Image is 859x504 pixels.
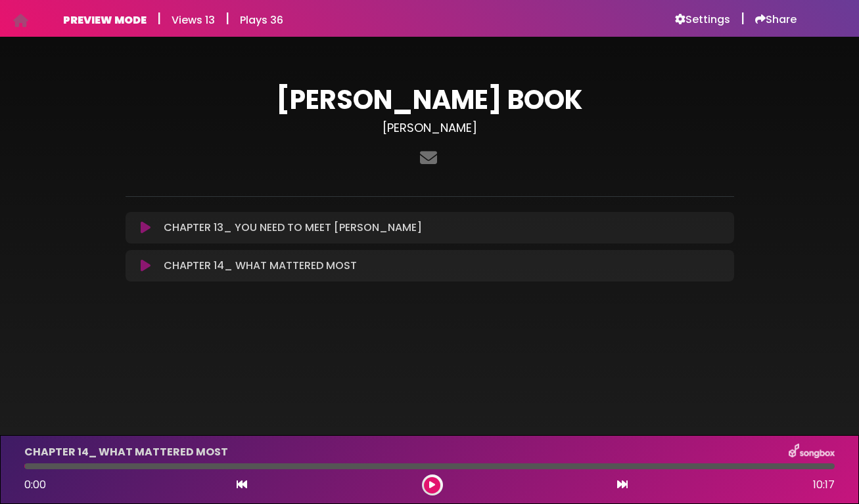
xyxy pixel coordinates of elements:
[126,84,734,115] h1: [PERSON_NAME] BOOK
[63,14,147,26] h6: PREVIEW MODE
[225,10,229,26] h5: |
[755,13,797,26] a: Share
[172,14,215,26] h6: Views 13
[157,10,161,26] h5: |
[126,121,734,135] h3: [PERSON_NAME]
[240,14,283,26] h6: Plays 36
[741,10,745,26] h5: |
[164,220,422,236] p: CHAPTER 13_ YOU NEED TO MEET [PERSON_NAME]
[164,258,357,274] p: CHAPTER 14_ WHAT MATTERED MOST
[675,13,730,26] a: Settings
